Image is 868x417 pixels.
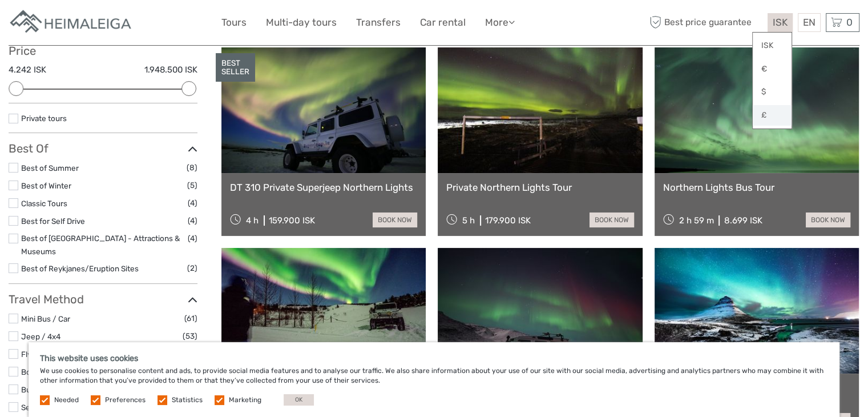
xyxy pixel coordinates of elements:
a: Boat [21,367,38,376]
label: Statistics [172,395,203,405]
a: Private Northern Lights Tour [446,182,633,193]
a: DT 310 Private Superjeep Northern Lights [230,182,417,193]
span: 2 h 59 m [679,215,713,226]
span: 0 [845,17,854,28]
label: Marketing [229,395,261,405]
span: (4) [188,214,197,227]
a: Transfers [356,14,401,31]
label: Needed [54,395,79,405]
label: 1.948.500 ISK [144,64,197,76]
h5: This website uses cookies [40,354,828,363]
a: Best for Self Drive [21,216,85,226]
button: Open LiveChat chat widget [131,18,145,31]
span: (8) [187,161,197,174]
a: More [485,14,515,31]
a: € [753,59,792,79]
label: Preferences [105,395,146,405]
a: £ [753,105,792,126]
a: Jeep / 4x4 [21,332,60,341]
button: OK [284,394,314,406]
span: (61) [184,312,197,325]
div: 8.699 ISK [724,215,762,226]
img: Apartments in Reykjavik [9,9,134,37]
a: Private tours [21,114,67,123]
span: (5) [187,179,197,192]
span: (4) [188,197,197,210]
a: Best of [GEOGRAPHIC_DATA] - Attractions & Museums [21,234,180,256]
a: Self-Drive [21,403,57,412]
a: book now [590,212,634,227]
h3: Best Of [9,142,197,155]
div: We use cookies to personalise content and ads, to provide social media features and to analyse ou... [29,342,839,417]
a: Best of Summer [21,163,79,173]
a: Mini Bus / Car [21,314,70,323]
a: ISK [753,35,792,56]
a: Classic Tours [21,199,67,208]
div: BEST SELLER [216,53,255,82]
div: EN [798,13,821,32]
a: Flying [21,350,42,359]
label: 4.242 ISK [9,64,46,76]
div: 159.900 ISK [269,215,315,226]
span: Best price guarantee [647,13,765,32]
span: 5 h [462,215,475,226]
a: Car rental [420,14,466,31]
h3: Price [9,44,197,58]
a: Multi-day tours [266,14,337,31]
a: book now [806,212,850,227]
span: (4) [188,232,197,245]
a: Bus [21,385,35,394]
a: Northern Lights Bus Tour [663,182,850,193]
a: $ [753,82,792,102]
span: 4 h [246,215,259,226]
a: Best of Winter [21,181,71,190]
span: ISK [773,17,788,28]
p: We're away right now. Please check back later! [16,20,129,29]
a: Best of Reykjanes/Eruption Sites [21,264,139,273]
span: (53) [183,330,197,343]
span: (2) [187,262,197,275]
h3: Travel Method [9,292,197,306]
a: Tours [221,14,247,31]
div: 179.900 ISK [485,215,531,226]
a: book now [373,212,417,227]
